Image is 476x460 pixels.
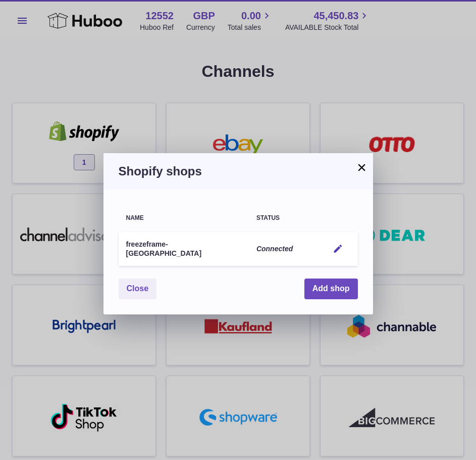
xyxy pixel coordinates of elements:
[256,215,314,221] div: Status
[304,279,358,299] button: Add shop
[249,232,322,266] td: Connected
[356,161,368,173] button: ×
[126,215,241,221] div: Name
[119,232,249,266] td: freezeframe-[GEOGRAPHIC_DATA]
[119,163,358,179] h3: Shopify shops
[119,279,157,299] button: Close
